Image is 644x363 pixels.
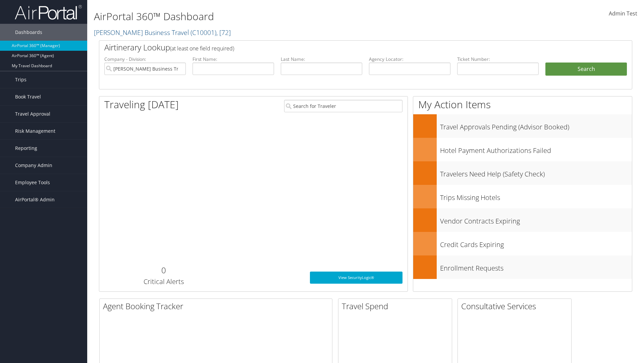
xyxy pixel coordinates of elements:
span: Reporting [15,140,37,157]
a: Admin Test [609,3,637,24]
a: Travel Approvals Pending (Advisor Booked) [413,114,632,138]
span: Travel Approval [15,106,50,122]
h3: Hotel Payment Authorizations Failed [440,143,632,155]
h2: Travel Spend [342,300,452,312]
a: Credit Cards Expiring [413,232,632,255]
a: Hotel Payment Authorizations Failed [413,138,632,161]
span: Book Travel [15,88,41,105]
h1: Traveling [DATE] [104,97,179,112]
span: AirPortal® Admin [15,191,55,208]
h2: Airtinerary Lookup [104,42,583,53]
h3: Enrollment Requests [440,260,632,273]
h2: Consultative Services [461,300,571,312]
a: View SecurityLogic® [310,272,402,284]
span: Company Admin [15,157,52,174]
label: Last Name: [281,56,362,63]
a: Enrollment Requests [413,255,632,279]
h3: Travel Approvals Pending (Advisor Booked) [440,119,632,132]
span: Employee Tools [15,174,50,191]
label: Ticket Number: [457,56,539,63]
a: Travelers Need Help (Safety Check) [413,161,632,185]
label: Company - Division: [104,56,186,63]
a: Vendor Contracts Expiring [413,208,632,232]
h3: Critical Alerts [104,277,223,286]
a: Trips Missing Hotels [413,185,632,208]
label: Agency Locator: [369,56,450,63]
h1: AirPortal 360™ Dashboard [94,9,456,24]
span: , [ 72 ] [216,28,231,37]
span: Trips [15,71,26,88]
span: Dashboards [15,24,42,41]
h2: 0 [104,265,223,276]
h3: Vendor Contracts Expiring [440,213,632,226]
h3: Travelers Need Help (Safety Check) [440,166,632,179]
label: First Name: [193,56,274,63]
h3: Credit Cards Expiring [440,237,632,249]
input: Search for Traveler [284,100,402,112]
span: Admin Test [609,10,637,17]
img: airportal-logo.png [15,4,82,20]
span: Risk Management [15,123,55,139]
h3: Trips Missing Hotels [440,190,632,202]
a: [PERSON_NAME] Business Travel [94,28,231,37]
h1: My Action Items [413,97,632,112]
span: (at least one field required) [170,45,234,52]
span: ( C10001 ) [191,28,216,37]
h2: Agent Booking Tracker [103,300,332,312]
button: Search [545,63,627,76]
